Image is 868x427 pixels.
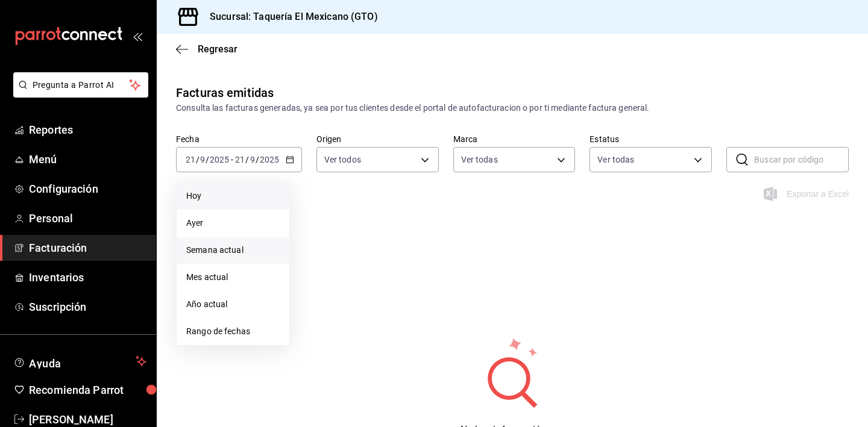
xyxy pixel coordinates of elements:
[186,298,280,311] span: Año actual
[209,155,230,164] input: ----
[597,154,634,166] span: Ver todas
[186,244,280,257] span: Semana actual
[316,135,439,143] label: Origen
[453,135,576,143] label: Marca
[196,155,200,164] span: /
[176,84,274,102] div: Facturas emitidas
[200,155,206,164] input: --
[256,155,259,164] span: /
[186,190,280,202] span: Hoy
[324,154,361,166] span: Ver todos
[13,72,148,98] button: Pregunta a Parrot AI
[250,155,256,164] input: --
[590,135,712,143] label: Estatus
[176,135,302,143] label: Fecha
[29,240,146,256] span: Facturación
[234,155,245,164] input: --
[29,181,146,197] span: Configuración
[461,154,498,166] span: Ver todas
[176,102,849,114] div: Consulta las facturas generadas, ya sea por tus clientes desde el portal de autofacturacion o por...
[198,43,237,55] span: Regresar
[231,155,233,164] span: -
[29,354,131,369] span: Ayuda
[8,87,148,100] a: Pregunta a Parrot AI
[754,148,849,172] input: Buscar por código
[29,382,146,398] span: Recomienda Parrot
[133,31,142,41] button: open_drawer_menu
[29,299,146,315] span: Suscripción
[29,151,146,167] span: Menú
[200,10,378,24] h3: Sucursal: Taquería El Mexicano (GTO)
[33,79,130,92] span: Pregunta a Parrot AI
[259,155,280,164] input: ----
[29,210,146,226] span: Personal
[245,155,249,164] span: /
[186,325,280,338] span: Rango de fechas
[29,269,146,285] span: Inventarios
[206,155,209,164] span: /
[176,43,237,55] button: Regresar
[185,155,196,164] input: --
[186,217,280,229] span: Ayer
[186,271,280,284] span: Mes actual
[29,122,146,138] span: Reportes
